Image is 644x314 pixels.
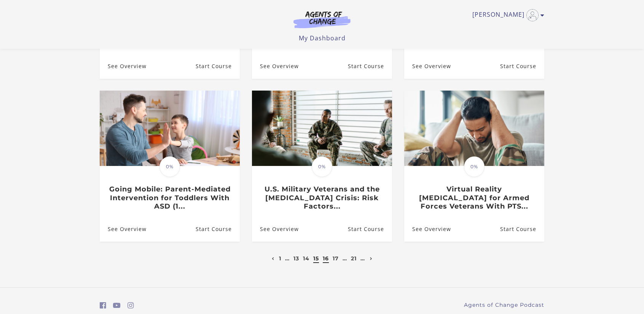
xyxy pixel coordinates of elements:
[351,255,357,262] a: 21
[312,156,332,177] span: 0%
[368,255,375,262] a: Next page
[196,217,240,242] a: Going Mobile: Parent-Mediated Intervention for Toddlers With ASD (1...: Resume Course
[285,255,290,262] a: …
[464,301,544,309] a: Agents of Change Podcast
[108,185,231,211] h3: Going Mobile: Parent-Mediated Intervention for Toddlers With ASD (1...
[303,255,309,262] a: 14
[343,255,347,262] a: …
[404,217,451,242] a: Virtual Reality Exposure Therapy for Armed Forces Veterans With PTS...: See Overview
[128,302,134,309] i: https://www.instagram.com/agentsofchangeprep/ (Open in a new window)
[128,300,134,311] a: https://www.instagram.com/agentsofchangeprep/ (Open in a new window)
[252,217,299,242] a: U.S. Military Veterans and the Opioid Overdose Crisis: Risk Factors...: See Overview
[323,255,329,262] a: 16
[500,217,544,242] a: Virtual Reality Exposure Therapy for Armed Forces Veterans With PTS...: Resume Course
[100,54,147,78] a: Harm Reduction Practices Among People Who Experience Homelessness a...: See Overview
[279,255,281,262] a: 1
[348,217,392,242] a: U.S. Military Veterans and the Opioid Overdose Crisis: Risk Factors...: Resume Course
[293,255,299,262] a: 13
[299,34,346,42] a: My Dashboard
[360,255,365,262] a: …
[100,217,147,242] a: Going Mobile: Parent-Mediated Intervention for Toddlers With ASD (1...: See Overview
[100,302,106,309] i: https://www.facebook.com/groups/aswbtestprep (Open in a new window)
[100,300,106,311] a: https://www.facebook.com/groups/aswbtestprep (Open in a new window)
[472,9,540,21] a: Toggle menu
[285,11,359,28] img: Agents of Change Logo
[252,54,299,78] a: Reasons for Suicide in Black Young Adults (1.5 General CE Credit) -...: See Overview
[412,185,536,211] h3: Virtual Reality [MEDICAL_DATA] for Armed Forces Veterans With PTS...
[260,185,384,211] h3: U.S. Military Veterans and the [MEDICAL_DATA] Crisis: Risk Factors...
[159,156,180,177] span: 0%
[500,54,544,78] a: Role of School Mental Health Professionals Within School Mental Hea...: Resume Course
[113,300,121,311] a: https://www.youtube.com/c/AgentsofChangeTestPrepbyMeaganMitchell (Open in a new window)
[113,302,121,309] i: https://www.youtube.com/c/AgentsofChangeTestPrepbyMeaganMitchell (Open in a new window)
[404,54,451,78] a: Role of School Mental Health Professionals Within School Mental Hea...: See Overview
[333,255,339,262] a: 17
[270,255,276,262] a: Previous page
[348,54,392,78] a: Reasons for Suicide in Black Young Adults (1.5 General CE Credit) -...: Resume Course
[196,54,240,78] a: Harm Reduction Practices Among People Who Experience Homelessness a...: Resume Course
[313,255,319,262] a: 15
[464,156,485,177] span: 0%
